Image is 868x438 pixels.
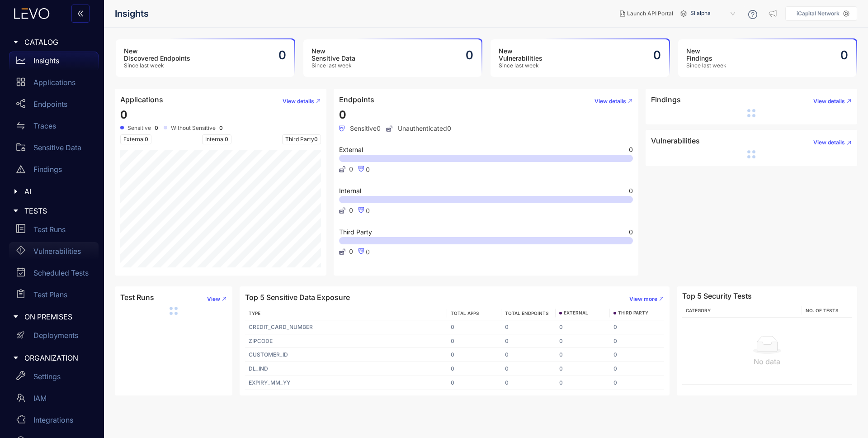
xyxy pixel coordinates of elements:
span: 0 [349,166,353,173]
div: AI [5,182,99,201]
span: SI alpha [690,6,737,21]
td: 0 [501,334,556,348]
a: Test Plans [9,286,99,307]
a: Vulnerabilities [9,242,99,264]
span: CATALOG [24,38,91,46]
h2: 0 [466,48,473,62]
span: View more [629,296,657,302]
a: Findings [9,160,99,182]
h4: Test Runs [120,293,154,301]
td: 0 [501,362,556,376]
span: Sensitive [127,125,151,131]
td: 0 [501,320,556,334]
div: ON PREMISES [5,307,99,326]
span: caret-right [13,208,19,214]
span: caret-right [13,314,19,320]
span: caret-right [13,355,19,361]
span: 0 [120,108,127,121]
span: Third Party [282,134,321,144]
p: Integrations [33,416,73,424]
td: 0 [447,348,501,362]
span: Insights [115,9,149,19]
span: Since last week [311,62,355,69]
span: 0 [225,136,228,143]
p: Deployments [33,331,78,339]
span: TOTAL ENDPOINTS [505,310,549,316]
div: TESTS [5,201,99,220]
td: 0 [556,376,610,390]
td: 0 [556,348,610,362]
td: 0 [501,376,556,390]
td: CUSTOMER_ID [245,348,447,362]
a: Insights [9,52,99,73]
span: Since last week [124,62,190,69]
td: 0 [556,362,610,376]
button: View details [806,135,852,150]
button: View details [806,94,852,109]
b: 0 [155,125,158,131]
h3: New Vulnerabilities [499,48,542,62]
p: iCapital Network [797,10,840,17]
td: CREDIT_CARD_NUMBER [245,320,447,334]
h4: Top 5 Sensitive Data Exposure [245,293,350,301]
span: double-left [77,10,84,18]
span: TESTS [24,207,91,215]
h4: Findings [651,95,681,104]
span: 0 [366,248,370,256]
span: Launch API Portal [627,10,673,17]
p: IAM [33,394,47,402]
span: View details [813,98,845,105]
button: Launch API Portal [613,6,680,21]
span: Internal [339,188,361,194]
span: View details [283,98,314,105]
td: 0 [447,320,501,334]
p: Findings [33,165,62,173]
td: 0 [610,334,664,348]
span: Unauthenticated 0 [386,125,451,132]
span: View details [813,139,845,146]
span: Sensitive 0 [339,125,381,132]
p: Settings [33,372,61,381]
span: ON PREMISES [24,313,91,321]
p: Scheduled Tests [33,269,89,277]
h3: New Discovered Endpoints [124,48,190,62]
span: 0 [629,229,633,235]
td: 0 [447,362,501,376]
span: 0 [145,136,148,143]
span: team [16,393,25,402]
p: Traces [33,122,56,130]
a: Deployments [9,327,99,348]
span: Without Sensitive [171,125,216,131]
span: External [120,134,151,144]
span: 0 [366,207,370,214]
a: IAM [9,389,99,411]
span: 0 [349,207,353,214]
p: Sensitive Data [33,143,81,152]
span: Since last week [686,62,726,69]
div: No data [686,357,848,366]
td: EXPIRY_MM_YY [245,376,447,390]
span: warning [16,165,25,174]
span: swap [16,121,25,130]
h4: Endpoints [339,95,374,104]
span: Internal [202,134,231,144]
td: 0 [501,348,556,362]
span: No. of Tests [806,308,839,313]
a: Scheduled Tests [9,264,99,286]
button: View [200,292,227,306]
h2: 0 [278,48,286,62]
td: 0 [556,334,610,348]
span: TOTAL APPS [451,310,479,316]
h4: Vulnerabilities [651,137,700,145]
span: caret-right [13,39,19,45]
h3: New Findings [686,48,726,62]
span: THIRD PARTY [618,310,648,316]
a: Settings [9,367,99,389]
td: 0 [610,320,664,334]
td: 0 [610,376,664,390]
p: Vulnerabilities [33,247,81,255]
td: 0 [447,334,501,348]
span: AI [24,187,91,195]
p: Applications [33,78,75,86]
span: TYPE [249,310,260,316]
